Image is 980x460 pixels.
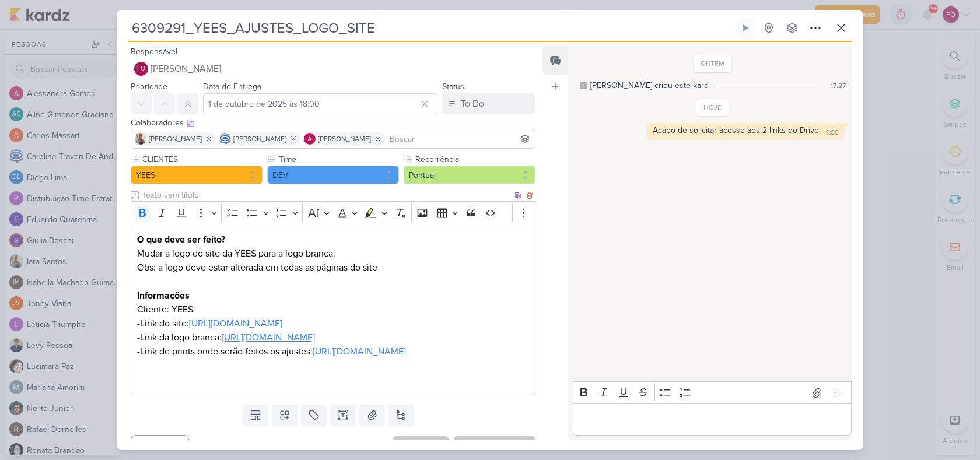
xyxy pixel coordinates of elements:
[203,93,437,114] input: Select a date
[442,82,464,92] label: Status
[313,346,406,357] a: [URL][DOMAIN_NAME]
[278,153,399,166] label: Time
[131,58,535,79] button: FO [PERSON_NAME]
[131,201,535,224] div: Editor toolbar
[653,125,821,135] div: Acabo de solicitar acesso aos 2 links do Drive.
[135,133,146,145] img: Iara Santos
[741,23,750,33] div: Ligar relógio
[442,93,535,114] button: To Do
[137,290,190,301] strong: Informações
[131,82,167,92] label: Prioridade
[387,132,533,146] input: Buscar
[141,153,262,166] label: CLIENTES
[233,134,286,144] span: [PERSON_NAME]
[590,79,709,92] div: [PERSON_NAME] criou este kard
[414,153,535,166] label: Recorrência
[189,318,282,329] a: [URL][DOMAIN_NAME]
[131,166,262,184] button: YEES
[137,303,529,317] p: Cliente: YEES
[573,403,852,436] div: Editor editing area: main
[140,189,512,201] input: Texto sem título
[222,332,315,343] a: [URL][DOMAIN_NAME]
[219,133,231,145] img: Caroline Traven De Andrade
[131,117,535,129] div: Colaboradores
[318,134,371,144] span: [PERSON_NAME]
[137,331,529,345] p: -Link da logo branca:
[131,435,189,458] button: Cancelar
[304,133,316,145] img: Alessandra Gomes
[137,234,225,245] strong: O que deve ser feito?
[150,62,221,76] span: [PERSON_NAME]
[203,82,261,92] label: Data de Entrega
[137,345,529,359] p: -Link de prints onde serão feitos os ajustes:
[573,381,852,404] div: Editor toolbar
[137,247,529,261] p: Mudar a logo do site da YEES para a logo branca.
[137,261,529,275] p: Obs: a logo deve estar alterada em todas as páginas do site
[137,66,145,72] p: FO
[826,128,839,138] div: 9:00
[131,47,177,57] label: Responsável
[267,166,399,184] button: DEV
[128,17,733,38] input: Kard Sem Título
[131,224,535,396] div: Editor editing area: main
[134,62,148,76] div: Fabio Oliveira
[404,166,535,184] button: Pontual
[831,80,846,91] div: 17:27
[149,134,202,144] span: [PERSON_NAME]
[137,317,529,331] p: -Link do site:
[461,97,484,111] div: To Do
